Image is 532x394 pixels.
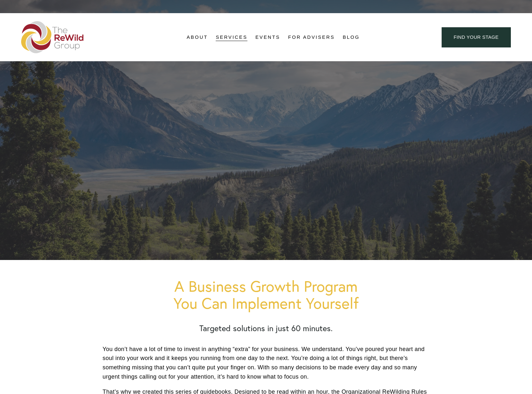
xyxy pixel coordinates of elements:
[21,21,84,53] img: The ReWild Group
[442,27,511,47] a: find your stage
[343,32,360,42] a: Blog
[216,32,247,42] a: folder dropdown
[288,32,335,42] a: For Advisers
[216,33,247,42] span: Services
[187,33,208,42] span: About
[187,32,208,42] a: folder dropdown
[103,278,429,312] h1: A Business Growth Program You Can Implement Yourself
[103,323,429,333] h2: Targeted solutions in just 60 minutes.
[255,32,280,42] a: Events
[103,345,429,381] p: You don’t have a lot of time to invest in anything “extra” for your business. We understand. You’...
